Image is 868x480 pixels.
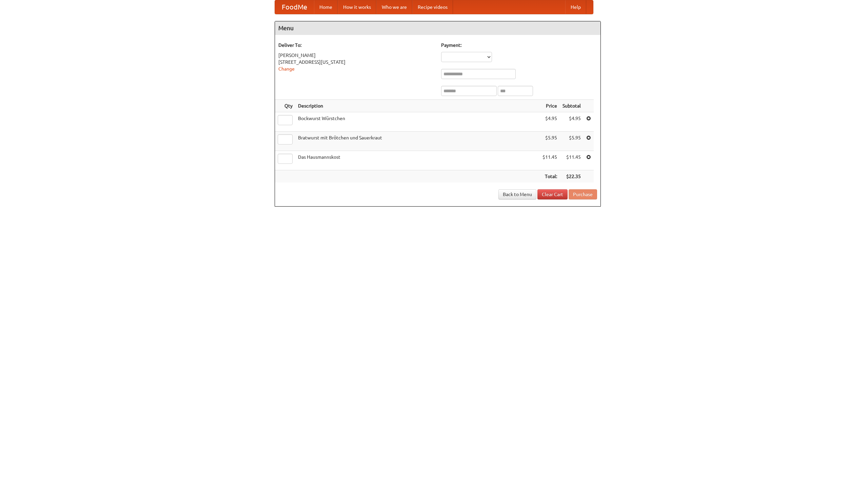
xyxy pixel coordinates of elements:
[412,0,453,14] a: Recipe videos
[295,132,540,151] td: Bratwurst mit Brötchen und Sauerkraut
[295,100,540,112] th: Description
[540,132,560,151] td: $5.95
[278,42,434,49] h5: Deliver To:
[441,42,597,49] h5: Payment:
[376,0,412,14] a: Who we are
[278,52,434,59] div: [PERSON_NAME]
[275,0,314,14] a: FoodMe
[338,0,376,14] a: How it works
[314,0,338,14] a: Home
[565,0,586,14] a: Help
[560,151,584,170] td: $11.45
[540,112,560,132] td: $4.95
[278,59,434,65] div: [STREET_ADDRESS][US_STATE]
[295,151,540,170] td: Das Hausmannskost
[560,100,584,112] th: Subtotal
[537,189,568,199] a: Clear Cart
[569,189,597,199] button: Purchase
[498,189,536,199] a: Back to Menu
[560,112,584,132] td: $4.95
[275,100,295,112] th: Qty
[540,170,560,183] th: Total:
[540,100,560,112] th: Price
[560,132,584,151] td: $5.95
[540,151,560,170] td: $11.45
[278,66,295,72] a: Change
[560,170,584,183] th: $22.35
[275,21,600,35] h4: Menu
[295,112,540,132] td: Bockwurst Würstchen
